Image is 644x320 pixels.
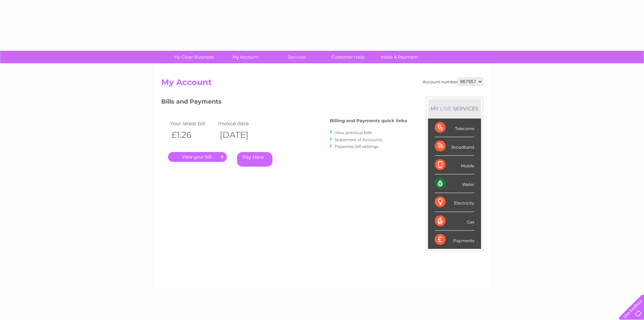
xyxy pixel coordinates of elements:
[216,128,265,142] th: [DATE]
[428,99,481,118] div: MY SERVICES
[435,231,474,249] div: Payments
[435,119,474,137] div: Telecoms
[335,144,378,149] a: Paperless bill settings
[435,156,474,174] div: Mobile
[435,212,474,231] div: Gas
[423,78,483,86] div: Account number
[372,51,427,63] a: Make A Payment
[320,51,376,63] a: Customer Help
[269,51,325,63] a: Services
[161,78,483,90] h2: My Account
[330,118,407,123] h4: Billing and Payments quick links
[166,51,222,63] a: My Clear Business
[435,193,474,212] div: Electricity
[335,130,372,135] a: View previous bills
[216,119,265,128] td: Invoice date
[217,51,273,63] a: My Account
[435,137,474,156] div: Broadband
[435,174,474,193] div: Water
[168,152,227,162] a: .
[168,128,217,142] th: £1.26
[161,97,407,109] h3: Bills and Payments
[168,119,217,128] td: Your latest bill
[439,105,453,112] div: LIVE
[335,137,382,142] a: Statement of Accounts
[237,152,272,167] a: Pay Here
